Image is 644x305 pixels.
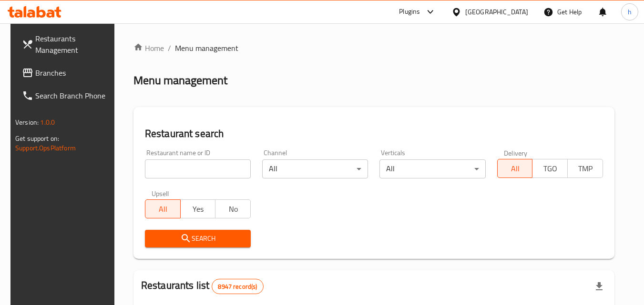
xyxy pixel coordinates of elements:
span: 1.0.0 [40,116,55,128]
label: Delivery [504,149,528,156]
span: Menu management [175,42,238,54]
input: Search for restaurant name or ID.. [145,159,251,178]
span: All [149,202,177,216]
div: Total records count [212,279,263,294]
div: All [262,159,368,178]
span: No [219,202,247,216]
a: Branches [14,61,118,84]
a: Search Branch Phone [14,84,118,107]
span: Version: [15,116,39,128]
nav: breadcrumb [133,42,614,54]
div: Plugins [399,6,420,18]
label: Upsell [152,190,169,197]
button: TMP [567,159,603,178]
span: TGO [536,162,564,176]
button: All [497,159,533,178]
span: Branches [35,67,111,79]
h2: Restaurants list [141,278,264,294]
span: All [501,162,529,176]
li: / [168,42,171,54]
div: [GEOGRAPHIC_DATA] [465,7,528,17]
button: Search [145,230,251,247]
div: Export file [588,275,611,298]
h2: Menu management [133,73,227,88]
span: h [628,7,632,17]
button: No [215,199,251,218]
span: Restaurants Management [35,33,111,56]
div: All [379,159,485,178]
span: TMP [572,162,599,176]
a: Home [133,42,164,54]
span: Search Branch Phone [35,90,111,101]
a: Restaurants Management [14,27,118,61]
span: Get support on: [15,132,59,145]
a: Support.OpsPlatform [15,142,76,154]
button: All [145,199,181,218]
button: TGO [532,159,568,178]
span: Search [153,233,243,245]
span: 8947 record(s) [212,282,263,291]
button: Yes [180,199,216,218]
span: Yes [184,202,212,216]
h2: Restaurant search [145,127,603,141]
